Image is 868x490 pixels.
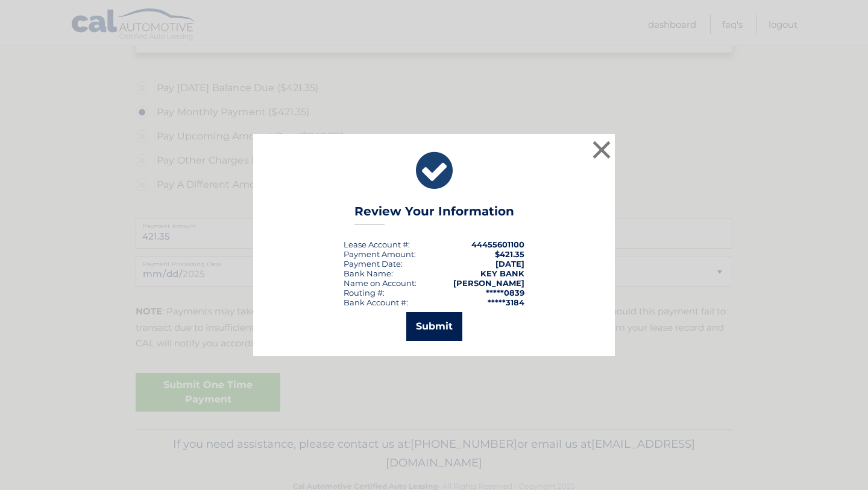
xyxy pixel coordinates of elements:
span: [DATE] [495,259,524,269]
button: × [590,138,614,162]
div: Name on Account: [344,278,417,288]
strong: 44455601100 [471,240,524,249]
div: Payment Amount: [344,249,416,259]
div: Bank Name: [344,269,393,278]
div: Bank Account #: [344,297,408,307]
h3: Review Your Information [354,204,514,225]
strong: KEY BANK [480,269,524,278]
strong: [PERSON_NAME] [453,278,524,288]
span: Payment Date [344,259,401,269]
div: Routing #: [344,288,385,297]
button: Submit [406,312,462,341]
div: : [344,259,403,269]
div: Lease Account #: [344,240,410,249]
span: $421.35 [495,249,524,259]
